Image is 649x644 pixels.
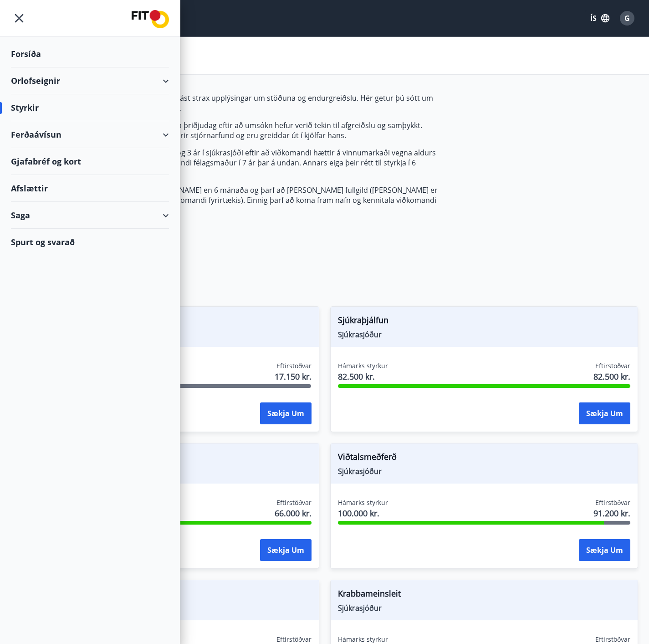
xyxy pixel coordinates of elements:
[616,7,638,29] button: G
[338,371,388,382] span: 82.500 kr.
[11,41,169,67] div: Forsíða
[11,229,169,255] div: Spurt og svarað
[338,635,388,644] span: Hámarks styrkur
[276,361,312,371] span: Eftirstöðvar
[338,314,631,330] span: Sjúkraþjálfun
[11,93,441,113] p: Umsóknir úr sjóðum FIT eru rafrænar en þannig fást strax upplýsingar um stöðuna og endurgreiðslu....
[624,13,630,23] span: G
[338,361,388,371] span: Hámarks styrkur
[11,121,169,148] div: Ferðaávísun
[276,498,312,507] span: Eftirstöðvar
[275,371,312,382] span: 17.150 kr.
[260,539,312,561] button: Sækja um
[338,587,631,603] span: Krabbameinsleit
[275,507,312,519] span: 66.000 kr.
[11,120,441,140] p: Greiðsludagur styrkja úr styrktarsjóðum er næsta þriðjudag eftir að umsókn hefur verið tekin til ...
[338,603,631,613] span: Sjúkrasjóður
[260,402,312,424] button: Sækja um
[593,507,630,519] span: 91.200 kr.
[11,185,441,215] p: Athugið að kvittun (reikningur) má ekki [PERSON_NAME] en 6 mánaða og þarf að [PERSON_NAME] fullgi...
[11,148,169,175] div: Gjafabréf og kort
[11,202,169,229] div: Saga
[595,635,630,644] span: Eftirstöðvar
[11,94,169,121] div: Styrkir
[579,402,630,424] button: Sækja um
[593,371,630,382] span: 82.500 kr.
[579,539,630,561] button: Sækja um
[338,330,631,340] span: Sjúkrasjóður
[132,10,169,28] img: union_logo
[338,507,388,519] span: 100.000 kr.
[585,10,614,26] button: ÍS
[338,498,388,507] span: Hámarks styrkur
[595,498,630,507] span: Eftirstöðvar
[11,67,169,94] div: Orlofseignir
[276,635,312,644] span: Eftirstöðvar
[338,466,631,476] span: Sjúkrasjóður
[11,10,27,26] button: menu
[11,148,441,178] p: Réttur til styrkja helst í 12 mánuði í menntasjóði og 3 ár í sjúkrasjóði eftir að viðkomandi hætt...
[595,361,630,371] span: Eftirstöðvar
[338,451,631,466] span: Viðtalsmeðferð
[11,175,169,202] div: Afslættir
